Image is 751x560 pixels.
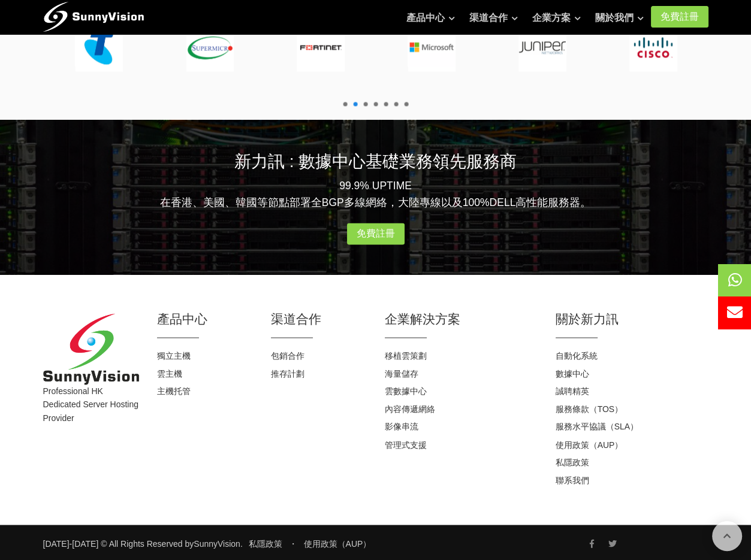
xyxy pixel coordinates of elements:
[556,310,708,328] h2: 關於新力訊
[532,6,581,30] a: 企業方案
[75,23,123,71] img: telstra-150.png
[43,537,243,550] small: [DATE]-[DATE] © All Rights Reserved by .
[556,422,638,431] a: 服務水平協議（SLA）
[194,538,240,548] a: SunnyVision
[556,404,623,414] a: 服務條款（TOS）
[556,440,623,449] a: 使用政策（AUP）
[385,310,538,328] h2: 企業解決方案
[556,369,589,379] a: 數據中心
[157,386,191,396] a: 主機托管
[556,457,589,467] a: 私隱政策
[297,23,345,71] img: fortinet-150.png
[651,6,708,28] a: 免費註冊
[249,538,282,548] a: 私隱政策
[43,313,139,385] img: SunnyVision Limited
[385,369,418,379] a: 海量儲存
[157,351,191,361] a: 獨立主機
[271,310,367,328] h2: 渠道合作
[469,6,518,30] a: 渠道合作
[271,351,304,361] a: 包銷合作
[157,369,182,379] a: 雲主機
[406,6,455,30] a: 產品中心
[43,177,708,211] p: 99.9% UPTIME 在香港、美國、韓國等節點部署全BGP多線網絡，大陸專線以及100%DELL高性能服務器。
[385,440,427,449] a: 管理式支援
[629,23,677,71] img: cisco-150.png
[385,386,427,396] a: 雲數據中心
[385,351,427,361] a: 移植雲策劃
[556,386,589,396] a: 誠聘精英
[385,404,435,414] a: 內容傳遞網絡
[43,150,708,173] h2: 新力訊 : 數據中心基礎業務領先服務商
[556,351,598,361] a: 自動化系統
[34,313,148,489] div: Professional HK Dedicated Server Hosting Provider
[157,310,253,328] h2: 產品中心
[289,538,297,548] span: ・
[304,538,372,548] a: 使用政策（AUP）
[271,369,304,379] a: 推存計劃
[595,6,644,30] a: 關於我們
[347,223,405,244] a: 免費註冊
[556,475,589,485] a: 聯系我們
[518,23,566,71] img: juniper-150.png
[408,23,456,71] img: microsoft-150.png
[385,422,418,431] a: 影像串流
[186,23,234,71] img: supermicro-150.png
